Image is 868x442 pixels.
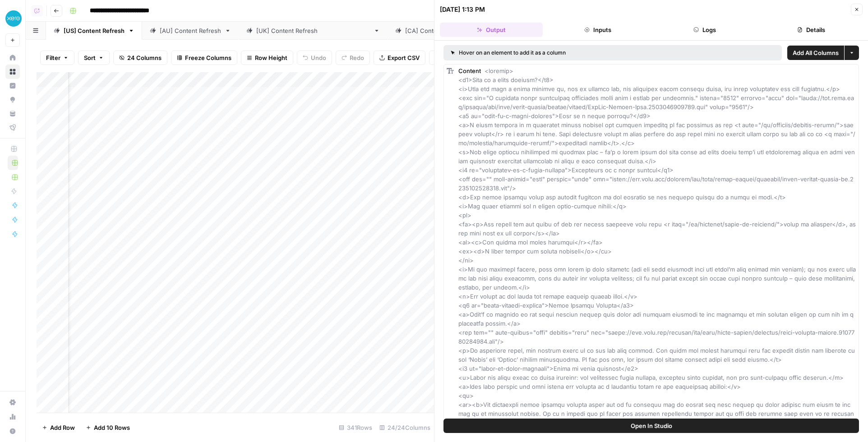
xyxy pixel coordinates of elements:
button: Logs [653,23,756,37]
a: [CA] Content Refresh [388,22,484,40]
div: 341 Rows [335,420,376,435]
div: [CA] Content Refresh [405,26,466,35]
div: 24/24 Columns [376,420,434,435]
button: Open In Studio [443,419,859,433]
span: Add Row [50,423,75,432]
button: Add All Columns [787,46,844,60]
button: Add 10 Rows [80,420,135,435]
button: Row Height [241,51,293,65]
span: Undo [311,53,326,62]
a: Your Data [5,106,20,121]
a: [[GEOGRAPHIC_DATA]] Content Refresh [239,22,388,40]
a: [US] Content Refresh [46,22,142,40]
div: Hover on an element to add it as a column [451,49,670,57]
button: Output [440,23,543,37]
a: [AU] Content Refresh [142,22,239,40]
a: Insights [5,78,20,93]
button: Undo [297,51,332,65]
span: Redo [350,53,364,62]
span: Filter [46,53,60,62]
span: Freeze Columns [185,53,231,62]
span: Add All Columns [793,48,839,57]
a: Flightpath [5,120,20,135]
div: [AU] Content Refresh [160,26,221,35]
div: [US] Content Refresh [64,26,125,35]
button: Sort [78,51,110,65]
span: Open In Studio [631,421,672,430]
a: Usage [5,410,20,424]
button: Filter [40,51,74,65]
span: Add 10 Rows [94,423,130,432]
span: Content [458,67,481,74]
div: [[GEOGRAPHIC_DATA]] Content Refresh [256,26,370,35]
button: Freeze Columns [171,51,237,65]
button: Workspace: XeroOps [5,7,20,30]
button: Inputs [546,23,649,37]
button: Redo [336,51,370,65]
button: Details [760,23,863,37]
span: Sort [84,53,96,62]
span: Row Height [255,53,287,62]
a: Opportunities [5,92,20,107]
a: Home [5,51,20,65]
div: [DATE] 1:13 PM [440,5,485,14]
a: Settings [5,395,20,410]
button: Help + Support [5,424,20,438]
a: Browse [5,64,20,79]
button: 24 Columns [113,51,167,65]
span: 24 Columns [127,53,162,62]
button: Add Row [37,420,80,435]
button: Export CSV [374,51,425,65]
span: Export CSV [388,53,420,62]
img: XeroOps Logo [5,10,22,27]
